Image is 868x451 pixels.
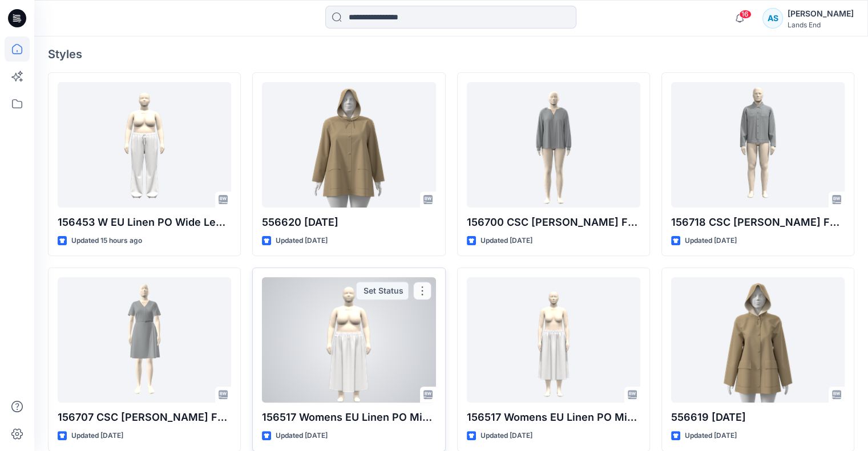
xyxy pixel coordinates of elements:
div: AS [762,8,783,29]
p: 156718 CSC [PERSON_NAME] Fargo Tailored Utility Jacket_DEVELOPMENT [671,214,845,230]
p: 556620 [DATE] [262,214,435,230]
p: 156517 Womens EU Linen PO Midi Skirt [467,409,640,425]
p: 156700 CSC [PERSON_NAME] Fargo Women's Topstitched V-Neck Blouse_DEVELOPMENT [467,214,640,230]
p: Updated [DATE] [685,430,737,442]
p: Updated [DATE] [276,235,328,247]
p: Updated [DATE] [685,235,737,247]
p: Updated [DATE] [276,430,328,442]
a: 556619 18Sep [671,277,845,403]
a: 156517 Womens EU Linen PO Midi Skirt [467,277,640,403]
p: Updated [DATE] [481,235,532,247]
a: 556620 24 Sep [262,82,435,208]
span: 16 [739,10,752,19]
a: 156718 CSC Wells Fargo Tailored Utility Jacket_DEVELOPMENT [671,82,845,208]
h4: Styles [48,47,854,61]
div: Lands End [788,21,854,29]
p: 156517 Womens EU Linen PO Midi Skirt Plus [262,409,435,425]
p: 556619 [DATE] [671,409,845,425]
div: [PERSON_NAME] [788,7,854,21]
p: Updated [DATE] [481,430,532,442]
a: 156453 W EU Linen PO Wide Leg Pant [58,82,231,208]
p: 156453 W EU Linen PO Wide Leg Pant [58,214,231,230]
p: Updated [DATE] [71,430,123,442]
a: 156707 CSC Wells Fargo Women's Tailored Wrap Dress-Fit [58,277,231,403]
a: 156517 Womens EU Linen PO Midi Skirt Plus [262,277,435,403]
p: 156707 CSC [PERSON_NAME] Fargo Women's Tailored Wrap Dress-Fit [58,409,231,425]
a: 156700 CSC Wells Fargo Women's Topstitched V-Neck Blouse_DEVELOPMENT [467,82,640,208]
p: Updated 15 hours ago [71,235,142,247]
